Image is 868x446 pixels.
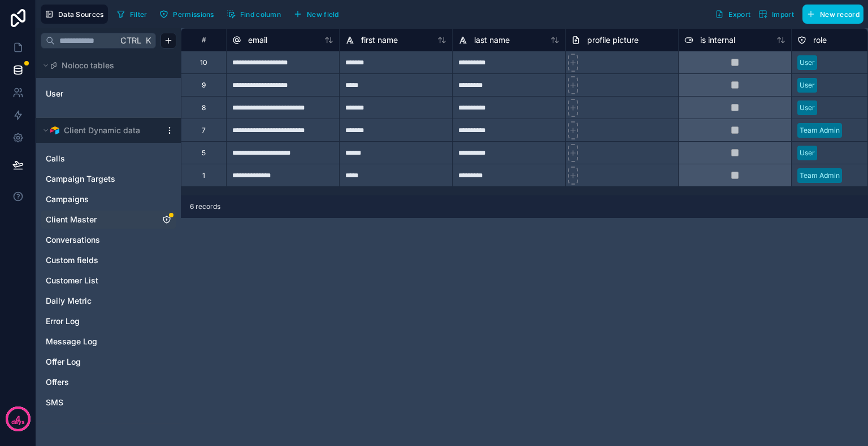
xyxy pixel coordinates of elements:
span: New record [820,10,860,19]
span: email [248,34,267,46]
span: Calls [46,153,65,164]
button: New field [289,6,343,23]
div: User [800,103,815,113]
span: profile picture [587,34,639,46]
div: Error Log [41,312,176,330]
span: Offers [46,377,69,388]
div: 10 [200,58,207,67]
div: 8 [202,103,206,112]
button: Airtable LogoClient Dynamic data [41,123,160,138]
div: 1 [202,171,205,180]
span: Offer Log [46,356,81,368]
div: Conversations [41,231,176,249]
div: User [800,58,815,68]
span: Ctrl [119,33,142,47]
span: Import [772,10,794,19]
a: Offer Log [46,356,149,368]
span: Conversations [46,234,100,246]
img: Airtable Logo [50,126,59,135]
span: is internal [700,34,735,46]
button: Find column [223,6,285,23]
div: Team Admin [800,125,840,135]
div: User [41,85,176,103]
a: SMS [46,397,149,408]
a: Client Master [46,214,149,225]
span: Export [728,10,750,19]
div: Campaign Targets [41,170,176,188]
div: User [800,148,815,158]
span: K [144,37,152,45]
span: last name [474,34,510,46]
div: 7 [202,126,206,135]
span: Daily Metric [46,295,92,307]
p: days [11,418,25,427]
span: User [46,88,63,99]
div: Campaigns [41,190,176,208]
button: Filter [112,6,151,23]
span: Find column [240,10,281,19]
span: Message Log [46,336,97,347]
div: Customer List [41,272,176,290]
a: Calls [46,153,149,164]
a: New record [798,5,863,24]
span: New field [307,10,339,19]
button: Export [711,5,754,24]
span: role [813,34,827,46]
div: User [800,80,815,90]
div: Custom fields [41,251,176,269]
span: Filter [130,10,147,19]
span: Client Dynamic data [64,125,140,136]
span: Campaign Targets [46,173,115,185]
button: New record [802,5,863,24]
button: Permissions [155,6,218,23]
button: Import [754,5,798,24]
div: Offers [41,373,176,391]
div: Daily Metric [41,292,176,310]
span: Error Log [46,316,80,327]
div: Client Master [41,211,176,229]
a: Conversations [46,234,149,246]
p: 4 [15,413,20,425]
a: Permissions [155,6,222,23]
div: Calls [41,150,176,168]
a: Message Log [46,336,149,347]
a: Campaign Targets [46,173,149,185]
span: Permissions [173,10,214,19]
a: Daily Metric [46,295,149,307]
button: Noloco tables [41,58,170,73]
div: 9 [202,81,206,90]
span: Campaigns [46,194,89,205]
span: first name [361,34,398,46]
div: # [190,36,218,44]
div: SMS [41,393,176,412]
div: Offer Log [41,353,176,371]
a: Customer List [46,275,149,286]
a: Campaigns [46,194,149,205]
a: Error Log [46,316,149,327]
a: Custom fields [46,255,149,266]
span: Data Sources [58,10,104,19]
a: Offers [46,377,149,388]
div: Message Log [41,333,176,351]
span: SMS [46,397,63,408]
span: Noloco tables [62,60,114,71]
span: Custom fields [46,255,98,266]
button: Data Sources [41,5,108,24]
span: 6 records [190,202,220,211]
div: 5 [202,148,206,158]
a: User [46,88,137,99]
div: Team Admin [800,170,840,181]
span: Customer List [46,275,98,286]
span: Client Master [46,214,97,225]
